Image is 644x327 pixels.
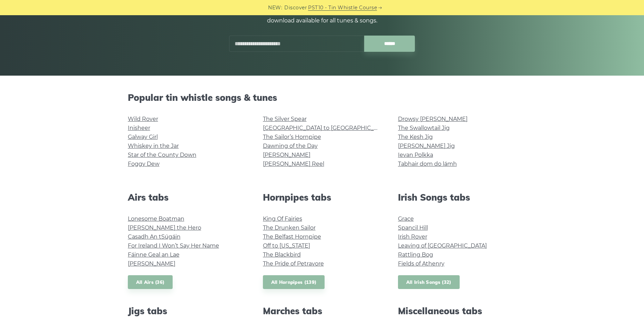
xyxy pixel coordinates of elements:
[398,152,433,158] a: Ievan Polkka
[263,125,390,131] a: [GEOGRAPHIC_DATA] to [GEOGRAPHIC_DATA]
[128,306,246,316] h2: Jigs tabs
[263,260,324,267] a: The Pride of Petravore
[128,116,158,122] a: Wild Rover
[398,275,460,289] a: All Irish Songs (32)
[128,251,180,258] a: Fáinne Geal an Lae
[263,152,310,158] a: [PERSON_NAME]
[263,251,301,258] a: The Blackbird
[398,251,433,258] a: Rattling Bog
[128,242,219,249] a: For Ireland I Won’t Say Her Name
[263,242,310,249] a: Off to [US_STATE]
[263,306,381,316] h2: Marches tabs
[398,306,517,316] h2: Miscellaneous tabs
[128,125,150,131] a: Inisheer
[128,233,181,240] a: Casadh An tSúgáin
[398,233,427,240] a: Irish Rover
[268,4,282,12] span: NEW:
[398,125,450,131] a: The Swallowtail Jig
[263,192,381,203] h2: Hornpipes tabs
[398,242,487,249] a: Leaving of [GEOGRAPHIC_DATA]
[128,260,175,267] a: [PERSON_NAME]
[128,224,201,231] a: [PERSON_NAME] the Hero
[263,215,302,222] a: King Of Fairies
[128,143,179,149] a: Whiskey in the Jar
[263,161,324,167] a: [PERSON_NAME] Reel
[263,116,307,122] a: The Silver Spear
[398,224,428,231] a: Spancil Hill
[128,192,246,203] h2: Airs tabs
[128,134,158,140] a: Galway Girl
[398,215,414,222] a: Grace
[263,143,318,149] a: Dawning of the Day
[128,161,160,167] a: Foggy Dew
[398,192,517,203] h2: Irish Songs tabs
[398,143,455,149] a: [PERSON_NAME] Jig
[263,224,316,231] a: The Drunken Sailor
[284,4,307,12] span: Discover
[263,275,325,289] a: All Hornpipes (139)
[128,215,184,222] a: Lonesome Boatman
[128,92,517,103] h2: Popular tin whistle songs & tunes
[398,116,468,122] a: Drowsy [PERSON_NAME]
[128,275,173,289] a: All Airs (36)
[308,4,377,12] a: PST10 - Tin Whistle Course
[263,233,321,240] a: The Belfast Hornpipe
[398,134,433,140] a: The Kesh Jig
[128,152,196,158] a: Star of the County Down
[398,260,444,267] a: Fields of Athenry
[398,161,457,167] a: Tabhair dom do lámh
[263,134,321,140] a: The Sailor’s Hornpipe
